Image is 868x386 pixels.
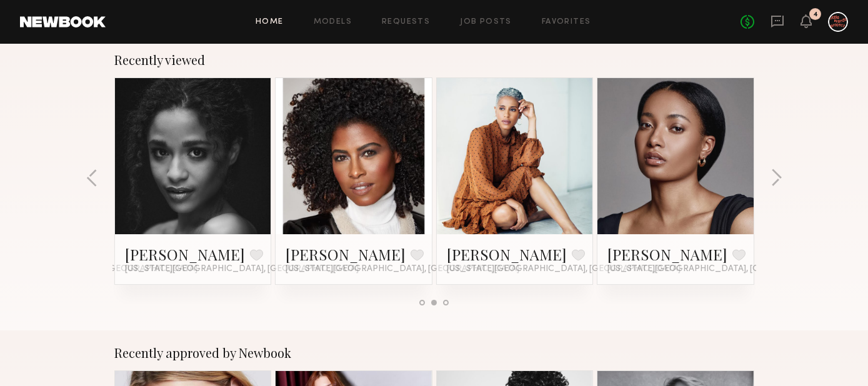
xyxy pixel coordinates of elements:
[607,264,841,274] span: [US_STATE][GEOGRAPHIC_DATA], [GEOGRAPHIC_DATA]
[542,18,591,26] a: Favorites
[607,244,727,264] a: [PERSON_NAME]
[125,264,359,274] span: [US_STATE][GEOGRAPHIC_DATA], [GEOGRAPHIC_DATA]
[286,264,519,274] span: [US_STATE][GEOGRAPHIC_DATA], [GEOGRAPHIC_DATA]
[125,244,245,264] a: [PERSON_NAME]
[256,18,284,26] a: Home
[447,244,567,264] a: [PERSON_NAME]
[447,264,681,274] span: [US_STATE][GEOGRAPHIC_DATA], [GEOGRAPHIC_DATA]
[382,18,430,26] a: Requests
[314,18,352,26] a: Models
[460,18,512,26] a: Job Posts
[114,52,754,67] div: Recently viewed
[114,345,754,360] div: Recently approved by Newbook
[286,244,406,264] a: [PERSON_NAME]
[813,11,818,18] div: 4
